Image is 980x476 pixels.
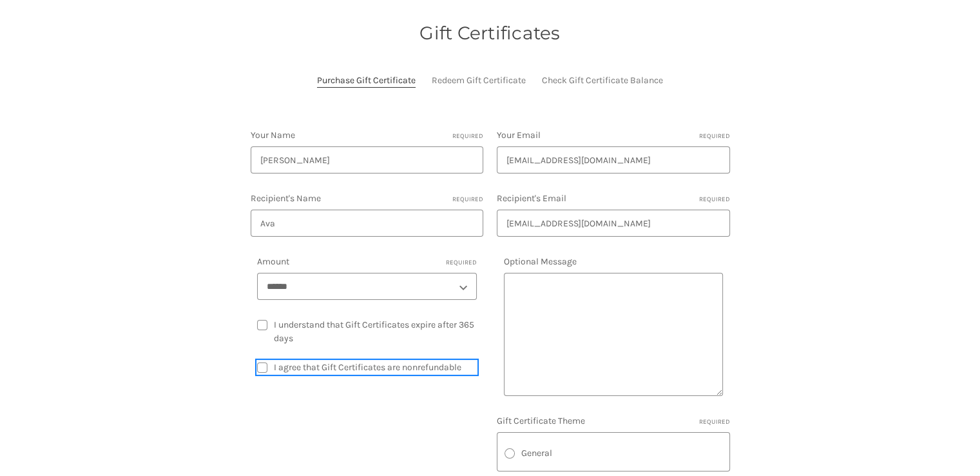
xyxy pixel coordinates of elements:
label: Amount [257,255,477,268]
label: Your Name [251,128,484,142]
li: Purchase Gift Certificate [317,74,416,88]
small: Required [699,195,730,204]
label: I agree that Gift Certificates are nonrefundable [257,361,477,374]
label: Optional Message [504,255,724,268]
small: Required [452,195,483,204]
label: Your Email [497,128,730,142]
a: Redeem Gift Certificate [432,74,526,87]
a: Check Gift Certificate Balance [542,74,663,87]
label: Recipient's Email [497,192,730,205]
small: Required [699,132,730,141]
label: Recipient's Name [251,192,484,205]
label: I understand that Gift Certificates expire after 365 days [257,318,477,345]
small: Required [452,132,483,141]
small: Required [446,258,477,268]
h1: Gift Certificates [131,19,850,46]
small: Required [699,417,730,427]
label: General [504,446,723,460]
